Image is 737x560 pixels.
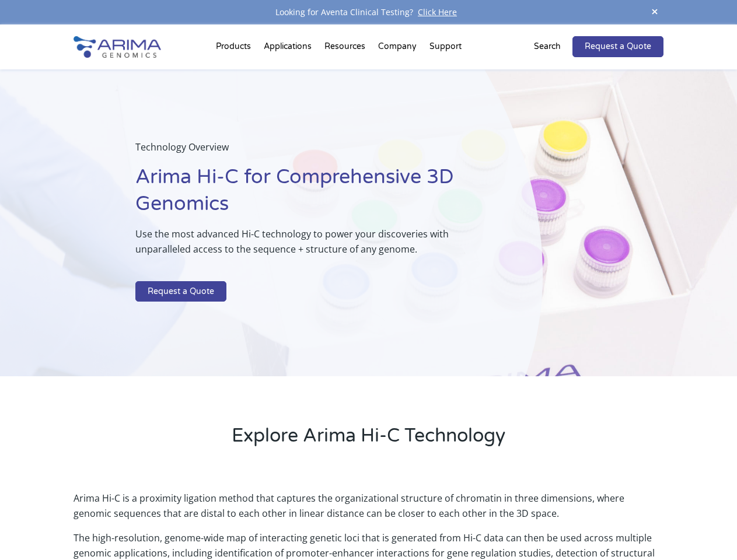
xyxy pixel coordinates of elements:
p: Arima Hi-C is a proximity ligation method that captures the organizational structure of chromatin... [74,491,663,530]
a: Click Here [413,6,462,17]
h2: Explore Arima Hi-C Technology [74,423,663,458]
p: Technology Overview [135,139,484,164]
p: Use the most advanced Hi-C technology to power your discoveries with unparalleled access to the s... [135,226,484,266]
p: Search [534,39,561,54]
img: Arima-Genomics-logo [74,36,161,58]
a: Request a Quote [135,281,226,302]
a: Request a Quote [572,36,663,57]
div: Looking for Aventa Clinical Testing? [74,5,663,20]
h1: Arima Hi-C for Comprehensive 3D Genomics [135,164,484,226]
